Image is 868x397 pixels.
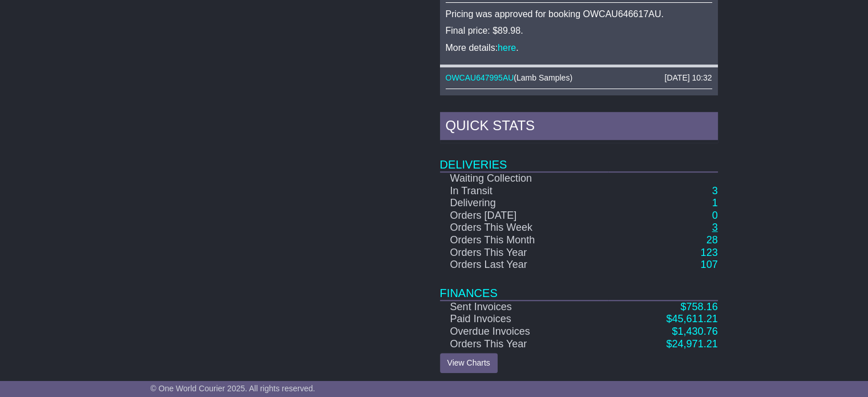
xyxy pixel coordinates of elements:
[440,353,498,373] a: View Charts
[680,301,717,312] a: $758.16
[440,210,608,222] td: Orders [DATE]
[440,185,608,198] td: In Transit
[712,222,717,233] a: 3
[677,326,717,337] span: 1,430.76
[666,313,717,324] a: $45,611.21
[440,222,608,234] td: Orders This Week
[440,143,718,172] td: Deliveries
[440,172,608,185] td: Waiting Collection
[666,338,717,350] a: $24,971.21
[498,43,516,53] a: here
[440,326,608,338] td: Overdue Invoices
[712,185,717,197] a: 3
[672,313,717,324] span: 45,611.21
[712,197,717,208] a: 1
[440,271,718,300] td: Finances
[446,73,712,83] div: ( )
[446,95,712,106] p: Pricing was approved for booking OWCAU647995AU.
[440,197,608,210] td: Delivering
[440,259,608,271] td: Orders Last Year
[440,234,608,247] td: Orders This Month
[672,326,717,337] a: $1,430.76
[446,9,712,19] p: Pricing was approved for booking OWCAU646617AU.
[664,73,712,83] div: [DATE] 10:32
[672,338,717,350] span: 24,971.21
[712,210,717,221] a: 0
[440,112,718,143] div: Quick Stats
[706,234,717,246] a: 28
[700,259,717,270] a: 107
[516,73,570,82] span: Lamb Samples
[440,300,608,314] td: Sent Invoices
[446,73,514,82] a: OWCAU647995AU
[446,42,712,53] p: More details: .
[151,384,316,393] span: © One World Courier 2025. All rights reserved.
[686,301,717,312] span: 758.16
[700,247,717,258] a: 123
[446,25,712,36] p: Final price: $89.98.
[440,313,608,326] td: Paid Invoices
[440,338,608,351] td: Orders This Year
[440,247,608,259] td: Orders This Year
